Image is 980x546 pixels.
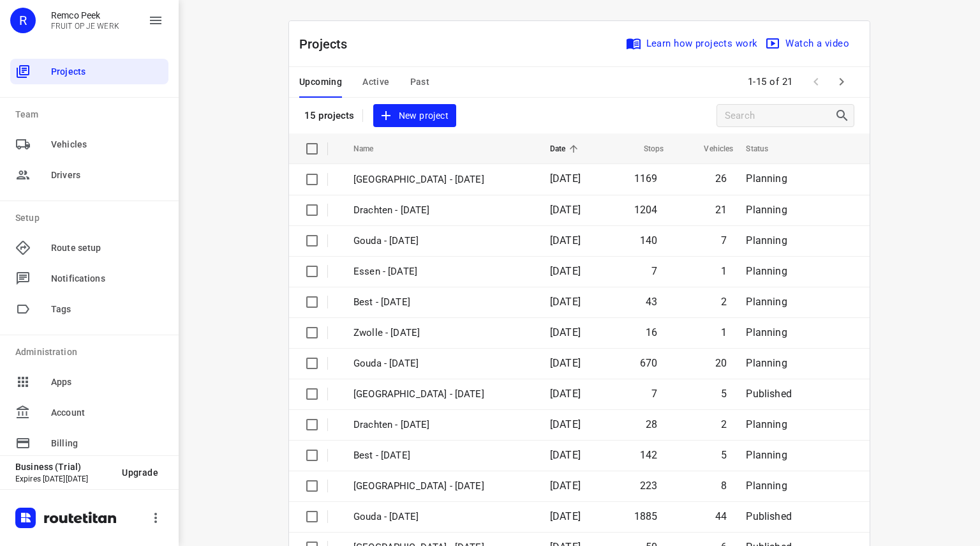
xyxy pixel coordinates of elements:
span: Past [410,74,430,90]
span: Name [353,141,390,156]
span: 44 [715,510,727,522]
p: Drachten - Monday [353,203,531,218]
span: 43 [646,296,657,308]
p: Gemeente Rotterdam - Thursday [353,387,531,402]
span: 7 [651,388,657,400]
span: Planning [746,172,787,185]
span: Account [51,406,163,420]
p: 15 projects [304,110,355,121]
span: Vehicles [51,138,163,151]
span: 1 [721,326,727,338]
span: Projects [51,65,163,79]
span: 142 [640,449,658,461]
p: Zwolle - Thursday [353,479,531,494]
span: Notifications [51,272,163,285]
span: [DATE] [550,449,581,461]
span: [DATE] [550,234,581,246]
span: 21 [715,204,727,216]
span: New project [381,108,449,124]
p: Expires [DATE][DATE] [15,474,112,483]
span: Published [746,510,792,522]
button: Upgrade [112,461,168,484]
div: Projects [10,59,168,84]
span: Upgrade [122,467,158,478]
span: Planning [746,234,787,246]
span: 28 [646,418,657,430]
input: Search projects [725,106,835,126]
span: [DATE] [550,388,581,400]
button: New project [373,104,456,128]
span: 8 [721,480,727,492]
p: Zwolle - Wednesday [353,172,531,187]
span: 7 [651,265,657,277]
span: Tags [51,303,163,316]
span: Planning [746,326,787,338]
p: Essen - Friday [353,264,531,279]
p: Projects [299,34,358,54]
p: Best - Thursday [353,448,531,463]
span: 1204 [634,204,658,216]
span: Planning [746,418,787,430]
span: Next Page [829,69,854,95]
span: Active [362,74,389,90]
span: [DATE] [550,480,581,492]
p: Best - Friday [353,295,531,310]
p: Setup [15,211,168,225]
span: [DATE] [550,204,581,216]
p: Gouda - Thursday [353,356,531,371]
span: Published [746,388,792,400]
span: 223 [640,480,658,492]
span: Planning [746,357,787,369]
span: 5 [721,388,727,400]
p: FRUIT OP JE WERK [51,22,119,31]
div: Account [10,400,168,425]
span: 20 [715,357,727,369]
span: Upcoming [299,74,342,90]
span: Planning [746,265,787,277]
div: Billing [10,430,168,456]
div: Apps [10,369,168,395]
p: Zwolle - Friday [353,326,531,340]
p: Business (Trial) [15,462,112,472]
span: 1169 [634,172,658,185]
span: 1 [721,265,727,277]
span: Planning [746,449,787,461]
p: Gouda - Friday [353,234,531,248]
span: [DATE] [550,357,581,369]
div: Search [835,108,854,123]
div: Tags [10,296,168,322]
span: [DATE] [550,326,581,338]
span: Planning [746,480,787,492]
span: 26 [715,172,727,185]
span: 140 [640,234,658,246]
p: Drachten - Thursday [353,418,531,432]
span: [DATE] [550,418,581,430]
div: Drivers [10,162,168,188]
div: R [10,8,36,33]
p: Remco Peek [51,10,119,20]
span: [DATE] [550,265,581,277]
div: Vehicles [10,132,168,157]
span: Route setup [51,241,163,255]
span: [DATE] [550,510,581,522]
span: Date [550,141,583,156]
span: [DATE] [550,172,581,185]
span: Previous Page [803,69,829,95]
span: Apps [51,375,163,389]
p: Team [15,108,168,121]
span: 7 [721,234,727,246]
div: Notifications [10,266,168,291]
span: Vehicles [687,141,733,156]
span: 2 [721,418,727,430]
span: 670 [640,357,658,369]
span: Drivers [51,169,163,182]
span: Planning [746,204,787,216]
span: 1-15 of 21 [743,68,798,96]
span: 16 [646,326,657,338]
span: Planning [746,296,787,308]
p: Administration [15,345,168,359]
span: Status [746,141,785,156]
span: 1885 [634,510,658,522]
span: Billing [51,437,163,450]
div: Route setup [10,235,168,261]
